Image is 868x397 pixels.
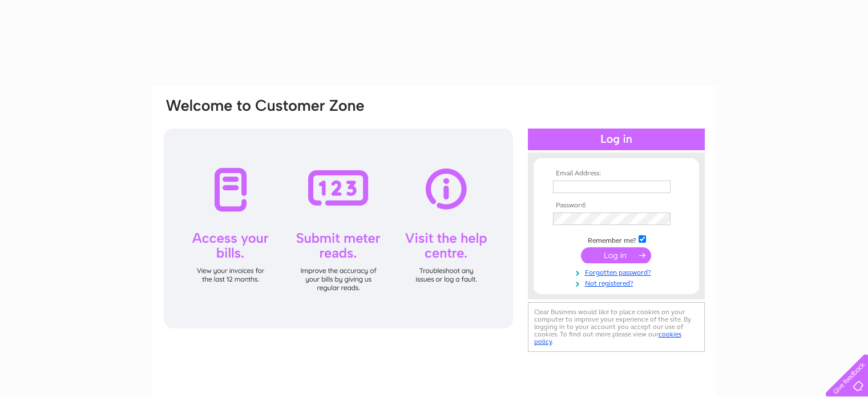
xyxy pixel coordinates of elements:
a: Forgotten password? [553,266,683,277]
div: Clear Business would like to place cookies on your computer to improve your experience of the sit... [528,302,705,352]
input: Submit [581,247,651,263]
td: Remember me? [550,234,683,245]
a: cookies policy [534,330,681,346]
th: Email Address: [550,170,683,178]
a: Not registered? [553,277,683,288]
th: Password: [550,202,683,210]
